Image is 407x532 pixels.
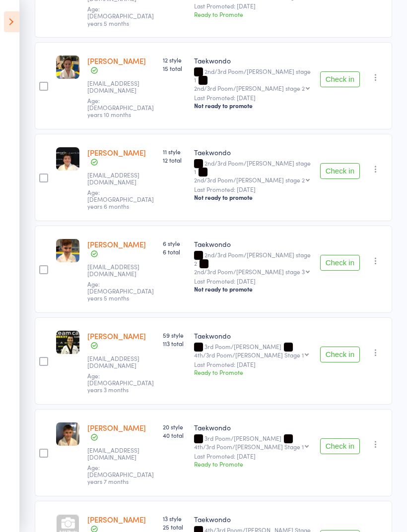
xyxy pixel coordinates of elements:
[194,460,312,468] div: Ready to Promote
[194,147,312,157] div: Taekwondo
[163,523,187,531] span: 25 total
[87,463,154,486] span: Age: [DEMOGRAPHIC_DATA] years 7 months
[320,255,360,271] button: Check in
[163,56,187,64] span: 12 style
[320,347,360,362] button: Check in
[194,177,305,183] div: 2nd/3rd Poom/[PERSON_NAME] stage 2
[194,94,312,101] small: Last Promoted: [DATE]
[56,239,79,262] img: image1526539871.png
[87,172,152,186] small: bvputrino@bigpond.com
[56,422,79,446] img: image1535439029.png
[320,163,360,179] button: Check in
[163,64,187,72] span: 15 total
[194,239,312,249] div: Taekwondo
[87,239,146,249] a: [PERSON_NAME]
[87,371,154,394] span: Age: [DEMOGRAPHIC_DATA] years 3 months
[87,80,152,94] small: ogilviewill0@gmail.com
[194,268,305,275] div: 2nd/3rd Poom/[PERSON_NAME] stage 3
[87,56,146,66] a: [PERSON_NAME]
[194,368,312,376] div: Ready to Promote
[194,85,305,91] div: 2nd/3rd Poom/[PERSON_NAME] stage 2
[87,422,146,433] a: [PERSON_NAME]
[56,147,79,171] img: image1533345531.png
[194,2,312,9] small: Last Promoted: [DATE]
[194,10,312,18] div: Ready to Promote
[194,102,312,110] div: Not ready to promote
[87,188,154,211] span: Age: [DEMOGRAPHIC_DATA] years 6 months
[56,331,79,354] img: image1624956208.png
[163,147,187,156] span: 11 style
[87,280,154,302] span: Age: [DEMOGRAPHIC_DATA] years 5 months
[194,352,304,358] div: 4th/3rd Poom/[PERSON_NAME] Stage 1
[87,514,146,525] a: [PERSON_NAME]
[87,447,152,461] small: dariuswiltshire6@gmail.com
[194,514,312,524] div: Taekwondo
[194,56,312,65] div: Taekwondo
[163,247,187,256] span: 6 total
[194,453,312,460] small: Last Promoted: [DATE]
[194,422,312,432] div: Taekwondo
[87,263,152,278] small: mariaferlaino16@gmail.com
[56,56,79,79] img: image1527150784.png
[87,147,146,158] a: [PERSON_NAME]
[163,514,187,523] span: 13 style
[194,285,312,293] div: Not ready to promote
[194,435,312,450] div: 3rd Poom/[PERSON_NAME]
[87,331,146,341] a: [PERSON_NAME]
[194,193,312,201] div: Not ready to promote
[194,343,312,358] div: 3rd Poom/[PERSON_NAME]
[87,355,152,369] small: jtyrrell2008@gmail.com
[163,339,187,348] span: 113 total
[194,251,312,275] div: 2nd/3rd Poom/[PERSON_NAME] stage 2
[87,96,154,119] span: Age: [DEMOGRAPHIC_DATA] years 10 months
[320,71,360,87] button: Check in
[163,331,187,339] span: 59 style
[163,431,187,439] span: 40 total
[320,438,360,454] button: Check in
[163,422,187,431] span: 20 style
[163,239,187,247] span: 6 style
[163,156,187,164] span: 12 total
[194,443,304,450] div: 4th/3rd Poom/[PERSON_NAME] Stage 1
[194,361,312,368] small: Last Promoted: [DATE]
[87,4,154,27] span: Age: [DEMOGRAPHIC_DATA] years 5 months
[194,278,312,285] small: Last Promoted: [DATE]
[194,331,312,341] div: Taekwondo
[194,160,312,183] div: 2nd/3rd Poom/[PERSON_NAME] stage 1
[194,68,312,91] div: 2nd/3rd Poom/[PERSON_NAME] stage 1
[194,186,312,193] small: Last Promoted: [DATE]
